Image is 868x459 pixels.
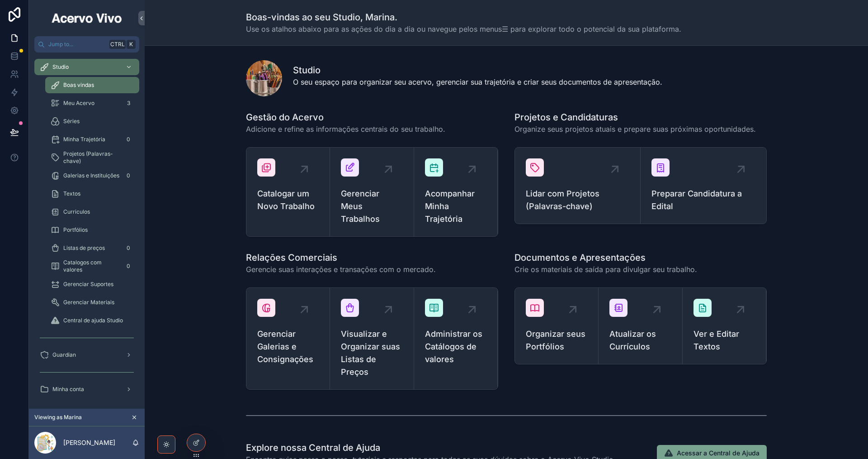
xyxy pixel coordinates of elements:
span: Gerenciar Galerias e Consignações [257,328,319,366]
span: K [127,41,135,48]
div: 0 [123,170,134,181]
a: Séries [45,113,139,129]
a: Meu Acervo3 [45,95,139,111]
span: Gerencie suas interações e transações com o mercado. [246,264,436,275]
div: 0 [123,261,134,272]
span: Atualizar os Currículos [609,328,671,353]
span: Minha conta [52,386,84,393]
a: Textos [45,186,139,202]
span: Crie os materiais de saída para divulgar seu trabalho. [514,264,697,275]
a: Visualizar e Organizar suas Listas de Preços [330,288,414,389]
span: Séries [63,118,80,125]
span: Catalogar um Novo Trabalho [257,187,319,213]
span: Studio [52,63,69,71]
span: Acompanhar Minha Trajetória [425,187,486,225]
a: Preparar Candidatura a Edital [641,148,766,224]
h1: Studio [293,64,662,76]
span: Galerias e Instituições [63,172,119,179]
a: Portfólios [45,222,139,238]
span: Meu Acervo [63,100,94,107]
span: Minha Trajetória [63,136,105,143]
a: Administrar os Catálogos de valores [414,288,498,389]
a: Atualizar os Currículos [599,288,682,364]
a: Minha conta [34,381,139,397]
h1: Projetos e Candidaturas [514,111,756,124]
h1: Relações Comerciais [246,251,436,264]
span: Organize seus projetos atuais e prepare suas próximas oportunidades. [514,124,756,134]
a: Guardian [34,347,139,363]
span: Lidar com Projetos (Palavras-chave) [526,187,629,213]
a: Boas vindas [45,77,139,93]
a: Lidar com Projetos (Palavras-chave) [515,148,641,224]
button: Jump to...CtrlK [34,36,139,53]
a: Studio [34,59,139,75]
div: 3 [123,98,134,109]
h1: Documentos e Apresentações [514,251,697,264]
a: Minha Trajetória0 [45,131,139,148]
span: Adicione e refine as informações centrais do seu trabalho. [246,124,445,134]
span: Listas de preços [63,244,105,252]
a: Gerenciar Galerias e Consignações [246,288,330,389]
span: Visualizar e Organizar suas Listas de Preços [341,328,402,378]
a: Gerenciar Meus Trabalhos [330,148,414,236]
span: Central de ajuda Studio [63,317,123,324]
span: Gerenciar Meus Trabalhos [341,187,402,225]
div: 0 [123,134,134,145]
span: Curriculos [63,208,90,215]
a: Organizar seus Portfólios [515,288,599,364]
h1: Explore nossa Central de Ajuda [246,441,616,454]
p: O seu espaço para organizar seu acervo, gerenciar sua trajetória e criar seus documentos de apres... [293,76,662,87]
span: Use os atalhos abaixo para as ações do dia a dia ou navegue pelos menus☰ para explorar todo o pot... [246,24,681,34]
span: Ver e Editar Textos [693,328,755,353]
span: Gerenciar Materiais [63,299,114,306]
span: Gerenciar Suportes [63,281,113,288]
a: Catalogar um Novo Trabalho [246,148,330,236]
span: Guardian [52,351,76,359]
span: Textos [63,190,80,197]
a: Gerenciar Materiais [45,294,139,311]
a: Galerias e Instituições0 [45,167,139,184]
a: Projetos (Palavras-chave) [45,149,139,166]
span: Catalogos com valores [63,259,119,273]
span: Preparar Candidatura a Edital [651,187,755,213]
span: Viewing as Marina [34,414,82,421]
span: Jump to... [48,41,106,48]
span: Projetos (Palavras-chave) [63,150,130,165]
a: Acompanhar Minha Trajetória [414,148,498,236]
a: Gerenciar Suportes [45,276,139,292]
span: Ctrl [109,40,126,49]
a: Ver e Editar Textos [683,288,766,364]
img: App logo [50,11,123,25]
div: 0 [123,243,134,253]
span: Acessar a Central de Ajuda [677,449,759,458]
span: Boas vindas [63,81,94,89]
p: [PERSON_NAME] [63,438,115,447]
span: Administrar os Catálogos de valores [425,328,486,366]
a: Central de ajuda Studio [45,312,139,329]
a: Catalogos com valores0 [45,258,139,274]
a: Listas de preços0 [45,240,139,256]
span: Organizar seus Portfólios [526,328,587,353]
a: Curriculos [45,204,139,220]
div: scrollable content [29,53,145,409]
span: Portfólios [63,226,88,234]
h1: Boas-vindas ao seu Studio, Marina. [246,11,681,24]
h1: Gestão do Acervo [246,111,445,124]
